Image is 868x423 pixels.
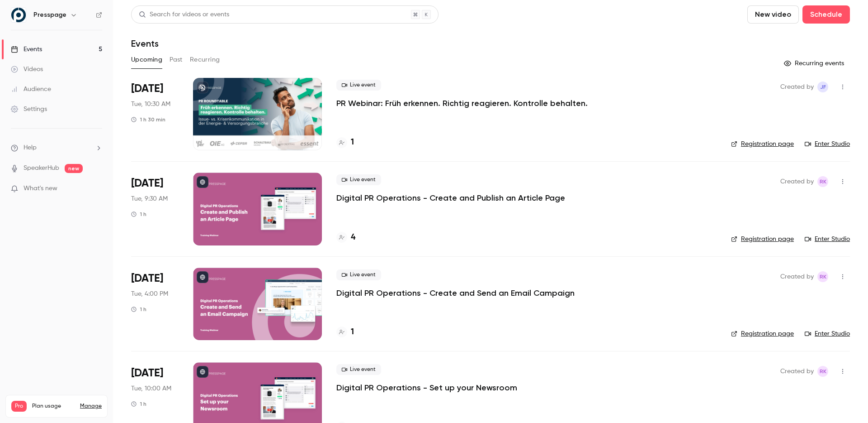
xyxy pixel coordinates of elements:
[336,288,575,298] a: Digital PR Operations - Create and Send an Email Campaign
[91,185,102,193] iframe: Noticeable Trigger
[131,289,168,298] span: Tue, 4:00 PM
[351,326,354,338] h4: 1
[820,82,826,92] span: JF
[131,176,163,191] span: [DATE]
[731,329,794,338] a: Registration page
[820,366,826,377] span: RK
[817,176,828,187] span: Robin Kleine
[802,5,850,24] button: Schedule
[336,382,517,393] a: Digital PR Operations - Set up your Newsroom
[780,271,814,282] span: Created by
[820,271,826,282] span: RK
[131,366,163,380] span: [DATE]
[131,100,170,109] span: Tue, 10:30 AM
[131,53,162,67] button: Upcoming
[805,139,850,149] a: Enter Studio
[131,384,171,393] span: Tue, 10:00 AM
[817,82,828,92] span: Jesse Finn-Brown
[139,10,229,19] div: Search for videos or events
[131,78,179,150] div: Sep 30 Tue, 10:30 AM (Europe/Berlin)
[336,326,354,338] a: 1
[336,174,381,185] span: Live event
[336,192,565,203] a: Digital PR Operations - Create and Publish an Article Page
[131,306,146,313] div: 1 h
[336,136,354,149] a: 1
[11,8,26,22] img: Presspage
[336,231,355,244] a: 4
[131,173,179,245] div: Nov 4 Tue, 9:30 AM (Europe/Amsterdam)
[731,235,794,244] a: Registration page
[11,143,102,153] li: help-dropdown-opener
[820,176,826,187] span: RK
[33,10,66,19] h6: Presspage
[780,82,814,92] span: Created by
[351,231,355,244] h4: 4
[24,184,57,193] span: What's new
[817,366,828,377] span: Robin Kleine
[11,85,51,94] div: Audience
[65,164,83,173] span: new
[817,271,828,282] span: Robin Kleine
[780,176,814,187] span: Created by
[80,403,102,410] a: Manage
[131,116,165,123] div: 1 h 30 min
[131,38,159,49] h1: Events
[170,53,183,67] button: Past
[805,329,850,338] a: Enter Studio
[190,53,220,67] button: Recurring
[336,98,588,109] a: PR Webinar: Früh erkennen. Richtig reagieren. Kontrolle behalten.
[131,268,179,340] div: Nov 18 Tue, 4:00 PM (Europe/Amsterdam)
[780,366,814,377] span: Created by
[336,80,381,91] span: Live event
[351,136,354,149] h4: 1
[731,139,794,149] a: Registration page
[780,56,850,71] button: Recurring events
[131,271,163,286] span: [DATE]
[131,400,146,408] div: 1 h
[336,269,381,280] span: Live event
[336,364,381,375] span: Live event
[805,235,850,244] a: Enter Studio
[131,211,146,218] div: 1 h
[11,45,42,54] div: Events
[11,105,47,114] div: Settings
[24,163,59,173] a: SpeakerHub
[747,5,799,24] button: New video
[32,403,75,410] span: Plan usage
[11,65,43,74] div: Videos
[24,143,37,153] span: Help
[11,401,27,412] span: Pro
[131,194,168,203] span: Tue, 9:30 AM
[131,82,163,96] span: [DATE]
